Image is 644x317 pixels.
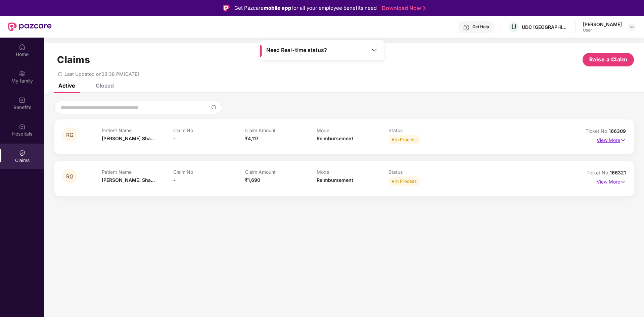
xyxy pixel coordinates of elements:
[522,24,569,30] div: UDC [GEOGRAPHIC_DATA]
[511,23,516,31] span: U
[234,4,377,12] div: Get Pazcare for all your employee benefits need
[223,5,230,11] img: Logo
[597,135,626,144] p: View More
[472,24,489,30] div: Get Help
[19,97,26,103] img: svg+xml;base64,PHN2ZyBpZD0iQmVuZWZpdHMiIHhtbG5zPSJodHRwOi8vd3d3LnczLm9yZy8yMDAwL3N2ZyIgd2lkdGg9Ij...
[96,82,114,89] div: Closed
[58,71,62,77] span: redo
[245,169,317,175] p: Claim Amount
[266,47,327,54] span: Need Real-time status?
[610,170,626,175] span: 166321
[629,24,635,30] img: svg+xml;base64,PHN2ZyBpZD0iRHJvcGRvd24tMzJ4MzIiIHhtbG5zPSJodHRwOi8vd3d3LnczLm9yZy8yMDAwL3N2ZyIgd2...
[173,177,176,183] span: -
[583,21,622,28] div: [PERSON_NAME]
[64,71,139,77] span: Last Updated on 03:38 PM[DATE]
[264,5,291,11] strong: mobile app
[102,169,174,175] p: Patient Name
[173,127,245,133] p: Claim No
[382,5,424,12] a: Download Now
[19,150,26,156] img: svg+xml;base64,PHN2ZyBpZD0iQ2xhaW0iIHhtbG5zPSJodHRwOi8vd3d3LnczLm9yZy8yMDAwL3N2ZyIgd2lkdGg9IjIwIi...
[371,47,378,53] img: Toggle Icon
[586,128,609,134] span: Ticket No
[388,127,460,133] p: Status
[395,136,417,143] div: In Process
[66,132,74,138] span: RG
[583,28,622,33] div: User
[317,127,388,133] p: Mode
[589,55,628,64] span: Raise a Claim
[395,178,417,184] div: In Process
[102,127,174,133] p: Patient Name
[388,169,460,175] p: Status
[245,177,260,183] span: ₹1,690
[597,176,626,186] p: View More
[19,44,26,50] img: svg+xml;base64,PHN2ZyBpZD0iSG9tZSIgeG1sbnM9Imh0dHA6Ly93d3cudzMub3JnLzIwMDAvc3ZnIiB3aWR0aD0iMjAiIG...
[19,70,26,77] img: svg+xml;base64,PHN2ZyB3aWR0aD0iMjAiIGhlaWdodD0iMjAiIHZpZXdCb3g9IjAgMCAyMCAyMCIgZmlsbD0ibm9uZSIgeG...
[57,54,90,65] h1: Claims
[317,169,388,175] p: Mode
[620,178,626,186] img: svg+xml;base64,PHN2ZyB4bWxucz0iaHR0cDovL3d3dy53My5vcmcvMjAwMC9zdmciIHdpZHRoPSIxNyIgaGVpZ2h0PSIxNy...
[587,170,610,175] span: Ticket No
[8,22,52,31] img: New Pazcare Logo
[463,24,470,31] img: svg+xml;base64,PHN2ZyBpZD0iSGVscC0zMngzMiIgeG1sbnM9Imh0dHA6Ly93d3cudzMub3JnLzIwMDAvc3ZnIiB3aWR0aD...
[173,169,245,175] p: Claim No
[102,177,155,183] span: [PERSON_NAME] Sha...
[102,136,155,141] span: [PERSON_NAME] Sha...
[620,137,626,144] img: svg+xml;base64,PHN2ZyB4bWxucz0iaHR0cDovL3d3dy53My5vcmcvMjAwMC9zdmciIHdpZHRoPSIxNyIgaGVpZ2h0PSIxNy...
[317,177,353,183] span: Reimbursement
[19,123,26,130] img: svg+xml;base64,PHN2ZyBpZD0iSG9zcGl0YWxzIiB4bWxucz0iaHR0cDovL3d3dy53My5vcmcvMjAwMC9zdmciIHdpZHRoPS...
[173,136,176,141] span: -
[66,174,74,179] span: RG
[245,127,317,133] p: Claim Amount
[609,128,626,134] span: 166309
[317,136,353,141] span: Reimbursement
[211,105,217,110] img: svg+xml;base64,PHN2ZyBpZD0iU2VhcmNoLTMyeDMyIiB4bWxucz0iaHR0cDovL3d3dy53My5vcmcvMjAwMC9zdmciIHdpZH...
[583,53,634,66] button: Raise a Claim
[245,136,259,141] span: ₹4,117
[423,5,426,12] img: Stroke
[58,82,75,89] div: Active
